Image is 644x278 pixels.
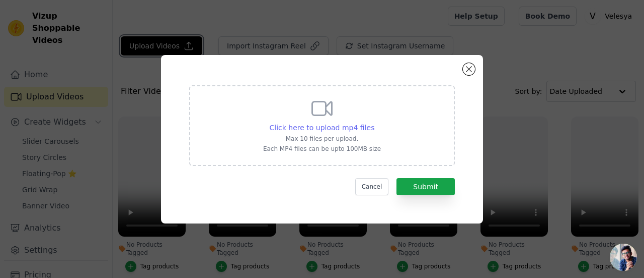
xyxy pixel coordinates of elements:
button: Cancel [355,178,389,195]
span: Click here to upload mp4 files [270,124,375,132]
div: Ouvrir le chat [610,244,637,271]
button: Close modal [463,63,475,75]
p: Each MP4 files can be upto 100MB size [263,145,381,153]
button: Submit [396,178,455,195]
p: Max 10 files per upload. [263,135,381,143]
